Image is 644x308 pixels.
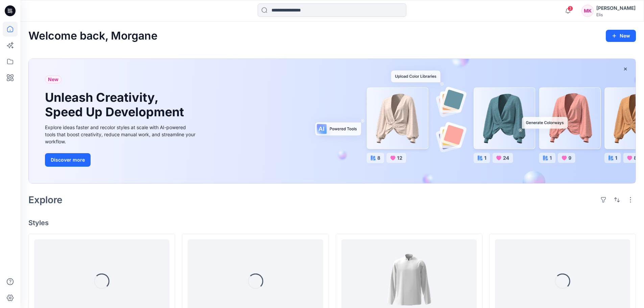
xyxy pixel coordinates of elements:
span: New [48,75,58,84]
h1: Unleash Creativity, Speed Up Development [45,90,187,119]
h2: Welcome back, Morgane [28,30,158,42]
div: [PERSON_NAME] [596,4,636,12]
h2: Explore [28,194,63,205]
div: Elis [596,12,636,17]
a: Discover more [45,153,197,167]
button: New [606,30,636,42]
h4: Styles [28,219,636,227]
div: MK [581,5,594,17]
button: Discover more [45,153,91,167]
div: Explore ideas faster and recolor styles at scale with AI-powered tools that boost creativity, red... [45,124,197,145]
span: 3 [568,6,573,11]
